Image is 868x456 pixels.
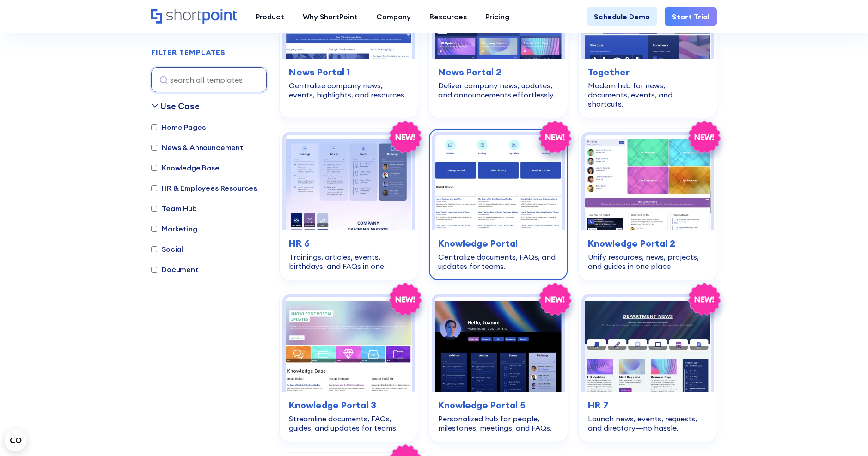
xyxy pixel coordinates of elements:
[588,81,708,109] div: Modern hub for news, documents, events, and shortcuts.
[151,182,257,194] label: HR & Employees Resources
[151,162,220,173] label: Knowledge Base
[438,398,558,412] h3: Knowledge Portal 5
[151,206,157,212] input: Team Hub
[5,429,27,451] button: Open CMP widget
[151,243,183,255] label: Social
[485,11,509,22] div: Pricing
[151,264,199,275] label: Document
[151,165,157,171] input: Knowledge Base
[280,129,418,280] a: HR 6 – HR SharePoint Site Template: Trainings, articles, events, birthdays, and FAQs in one.HR 6T...
[438,65,558,79] h3: News Portal 2
[280,291,418,442] a: Knowledge Portal 3 – Best SharePoint Template For Knowledge Base: Streamline documents, FAQs, gui...
[256,11,284,22] div: Product
[435,297,561,392] img: Knowledge Portal 5 – SharePoint Profile Page: Personalized hub for people, milestones, meetings, ...
[579,129,717,280] a: Knowledge Portal 2 – SharePoint IT knowledge base Template: Unify resources, news, projects, and ...
[160,100,200,112] div: Use Case
[429,11,467,22] div: Resources
[585,297,711,392] img: HR 7 – HR SharePoint Template: Launch news, events, requests, and directory—no hassle.
[151,124,157,130] input: Home Pages
[286,135,412,230] img: HR 6 – HR SharePoint Site Template: Trainings, articles, events, birthdays, and FAQs in one.
[438,414,558,432] div: Personalized hub for people, milestones, meetings, and FAQs.
[822,412,868,456] iframe: Chat Widget
[588,414,708,432] div: Launch news, events, requests, and directory—no hassle.
[438,252,558,271] div: Centralize documents, FAQs, and updates for teams.
[151,185,157,191] input: HR & Employees Resources
[588,252,708,271] div: Unify resources, news, projects, and guides in one place
[151,246,157,252] input: Social
[289,81,409,99] div: Centralize company news, events, highlights, and resources.
[429,129,567,280] a: Knowledge Portal – SharePoint Knowledge Base Template: Centralize documents, FAQs, and updates fo...
[438,237,558,250] h3: Knowledge Portal
[376,11,411,22] div: Company
[289,252,409,271] div: Trainings, articles, events, birthdays, and FAQs in one.
[289,398,409,412] h3: Knowledge Portal 3
[151,203,197,214] label: Team Hub
[151,49,226,57] h2: FILTER TEMPLATES
[367,7,420,26] a: Company
[588,65,708,79] h3: Together
[151,223,197,234] label: Marketing
[476,7,519,26] a: Pricing
[151,267,157,273] input: Document
[293,7,367,26] a: Why ShortPoint
[303,11,358,22] div: Why ShortPoint
[151,226,157,232] input: Marketing
[438,81,558,99] div: Deliver company news, updates, and announcements effortlessly.
[151,9,237,24] a: Home
[579,291,717,442] a: HR 7 – HR SharePoint Template: Launch news, events, requests, and directory—no hassle.HR 7Launch ...
[435,135,561,230] img: Knowledge Portal – SharePoint Knowledge Base Template: Centralize documents, FAQs, and updates fo...
[151,67,267,92] input: search all templates
[151,122,205,133] label: Home Pages
[289,65,409,79] h3: News Portal 1
[587,7,657,26] a: Schedule Demo
[665,7,717,26] a: Start Trial
[429,291,567,442] a: Knowledge Portal 5 – SharePoint Profile Page: Personalized hub for people, milestones, meetings, ...
[420,7,476,26] a: Resources
[289,414,409,432] div: Streamline documents, FAQs, guides, and updates for teams.
[588,237,708,250] h3: Knowledge Portal 2
[151,145,157,151] input: News & Announcement
[585,135,711,230] img: Knowledge Portal 2 – SharePoint IT knowledge base Template: Unify resources, news, projects, and ...
[246,7,293,26] a: Product
[286,297,412,392] img: Knowledge Portal 3 – Best SharePoint Template For Knowledge Base: Streamline documents, FAQs, gui...
[289,237,409,250] h3: HR 6
[151,142,244,153] label: News & Announcement
[588,398,708,412] h3: HR 7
